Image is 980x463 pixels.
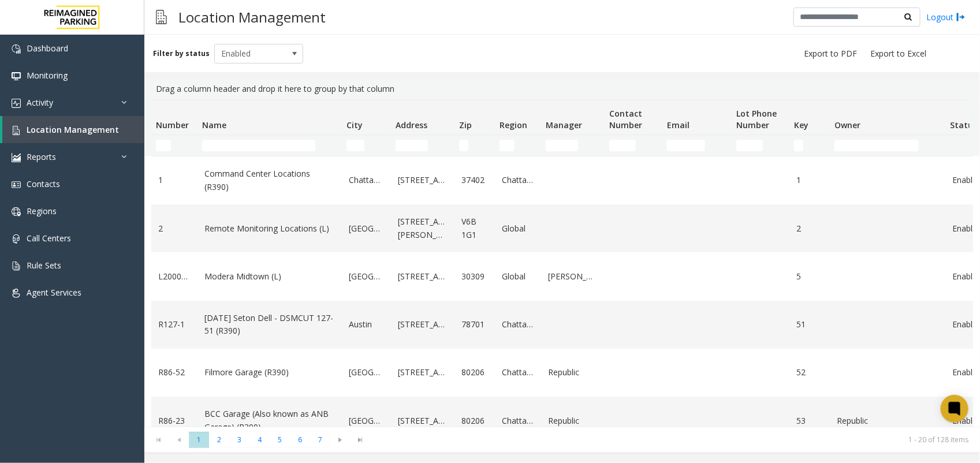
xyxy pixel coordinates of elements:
[346,140,364,151] input: City Filter
[270,432,290,447] span: Page 5
[349,318,384,331] a: Austin
[12,180,21,189] img: 'icon'
[349,366,384,379] a: [GEOGRAPHIC_DATA]
[173,3,331,31] h3: Location Management
[333,435,348,445] span: Go to the next page
[609,140,636,151] input: Contact Number Filter
[12,207,21,216] img: 'icon'
[500,140,515,151] input: Region Filter
[461,270,488,283] a: 30309
[609,108,642,130] span: Contact Number
[204,222,335,235] a: Remote Monitoring Locations (L)
[796,318,823,331] a: 51
[794,120,808,130] span: Key
[378,435,968,445] kendo-pager-info: 1 - 20 of 128 items
[12,126,21,135] img: 'icon'
[12,99,21,108] img: 'icon'
[548,366,598,379] a: Republic
[204,408,335,434] a: BCC Garage (Also known as ANB Garage) (R390)
[12,262,21,271] img: 'icon'
[330,432,351,448] span: Go to the next page
[789,135,830,156] td: Key Filter
[2,116,144,143] a: Location Management
[204,366,335,379] a: Filmore Garage (R390)
[349,270,384,283] a: [GEOGRAPHIC_DATA]
[502,174,534,186] a: Chattanooga
[799,46,862,62] button: Export to PDF
[342,135,391,156] td: City Filter
[736,108,777,130] span: Lot Phone Number
[866,46,931,62] button: Export to Excel
[398,366,448,379] a: [STREET_ADDRESS]
[12,72,21,81] img: 'icon'
[834,140,919,151] input: Owner Filter
[151,78,973,100] div: Drag a column header and drop it here to group by that column
[27,97,53,108] span: Activity
[662,135,732,156] td: Email Filter
[796,270,823,283] a: 5
[204,270,335,283] a: Modera Midtown (L)
[290,432,310,447] span: Page 6
[502,366,534,379] a: Chattanooga
[391,135,454,156] td: Address Filter
[461,174,488,186] a: 37402
[153,48,210,59] label: Filter by status
[229,432,249,447] span: Page 3
[12,153,21,162] img: 'icon'
[495,135,541,156] td: Region Filter
[794,140,803,151] input: Key Filter
[204,312,335,338] a: [DATE] Seton Dell - DSMCUT 127-51 (R390)
[189,432,209,447] span: Page 1
[346,120,363,130] span: City
[502,415,534,427] a: Chattanooga
[12,44,21,54] img: 'icon'
[27,151,56,162] span: Reports
[353,435,368,445] span: Go to the last page
[952,174,979,186] a: Enabled
[952,318,979,331] a: Enabled
[667,120,690,130] span: Email
[202,140,315,151] input: Name Filter
[151,135,198,156] td: Number Filter
[349,174,384,186] a: Chattanooga
[144,100,980,427] div: Data table
[349,222,384,235] a: [GEOGRAPHIC_DATA]
[546,140,578,151] input: Manager Filter
[398,215,448,241] a: [STREET_ADDRESS][PERSON_NAME]
[158,415,191,427] a: R86-23
[736,140,763,151] input: Lot Phone Number Filter
[27,178,60,189] span: Contacts
[156,120,189,130] span: Number
[461,215,488,241] a: V6B 1G1
[396,140,428,151] input: Address Filter
[156,3,167,31] img: pageIcon
[459,120,472,130] span: Zip
[12,234,21,244] img: 'icon'
[461,318,488,331] a: 78701
[459,140,468,151] input: Zip Filter
[502,222,534,235] a: Global
[546,120,582,130] span: Manager
[952,270,979,283] a: Enabled
[215,44,285,63] span: Enabled
[830,135,945,156] td: Owner Filter
[158,270,191,283] a: L20000500
[548,270,598,283] a: [PERSON_NAME]
[502,270,534,283] a: Global
[461,415,488,427] a: 80206
[952,366,979,379] a: Enabled
[27,260,61,271] span: Rule Sets
[796,222,823,235] a: 2
[605,135,662,156] td: Contact Number Filter
[27,124,119,135] span: Location Management
[198,135,342,156] td: Name Filter
[956,11,966,23] img: logout
[398,270,448,283] a: [STREET_ADDRESS]
[952,415,979,427] a: Enabled
[732,135,789,156] td: Lot Phone Number Filter
[870,48,926,59] span: Export to Excel
[249,432,270,447] span: Page 4
[204,167,335,193] a: Command Center Locations (R390)
[12,289,21,298] img: 'icon'
[27,287,81,298] span: Agent Services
